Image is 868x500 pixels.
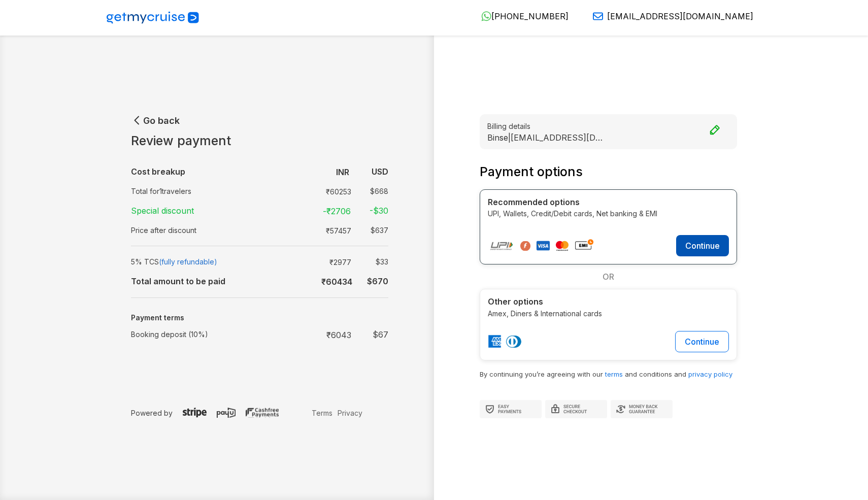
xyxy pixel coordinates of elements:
[131,206,194,216] strong: Special discount
[298,252,304,271] td: :
[367,276,388,286] b: $ 670
[131,134,388,149] h1: Review payment
[488,308,729,319] p: Amex, Diners & International cards
[480,369,737,380] p: By continuing you’re agreeing with our and conditions and
[676,235,729,256] button: Continue
[336,167,349,177] b: INR
[487,121,729,131] small: Billing details
[183,408,207,418] img: stripe
[323,206,351,216] strong: -₹ 2706
[488,197,729,207] h4: Recommended options
[131,324,298,345] td: Booking deposit (10%)
[355,184,388,198] td: $ 668
[298,161,304,182] td: :
[335,408,365,418] a: Privacy
[607,11,753,21] span: [EMAIL_ADDRESS][DOMAIN_NAME]
[675,331,729,352] button: Continue
[309,408,335,418] a: Terms
[688,370,732,378] a: privacy policy
[131,221,298,240] td: Price after discount
[131,276,225,286] b: Total amount to be paid
[159,257,217,266] span: (fully refundable)
[298,271,304,291] td: :
[318,223,355,238] td: ₹ 57457
[355,254,388,269] td: $ 33
[480,264,737,289] div: OR
[298,324,304,345] td: :
[473,11,569,21] a: [PHONE_NUMBER]
[246,408,279,418] img: cashfree
[318,254,355,269] td: ₹ 2977
[481,11,491,21] img: WhatsApp
[326,330,351,340] strong: ₹ 6043
[321,277,352,287] b: ₹ 60434
[131,408,309,418] p: Powered by
[131,166,185,177] b: Cost breakup
[298,182,304,201] td: :
[480,164,737,180] h3: Payment options
[131,252,298,271] td: 5% TCS
[355,223,388,238] td: $ 637
[131,114,180,126] button: Go back
[373,329,388,340] strong: $ 67
[298,201,304,221] td: :
[585,11,753,21] a: [EMAIL_ADDRESS][DOMAIN_NAME]
[593,11,603,21] img: Email
[131,314,388,322] h5: Payment terms
[131,182,298,201] td: Total for 1 travelers
[488,297,729,307] h4: Other options
[605,370,623,378] a: terms
[488,208,729,219] p: UPI, Wallets, Credit/Debit cards, Net banking & EMI
[298,221,304,240] td: :
[372,166,388,177] b: USD
[217,408,236,418] img: payu
[487,132,604,142] p: Binse | [EMAIL_ADDRESS][DOMAIN_NAME]
[491,11,569,21] span: [PHONE_NUMBER]
[370,206,388,216] strong: -$ 30
[318,184,355,198] td: ₹ 60253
